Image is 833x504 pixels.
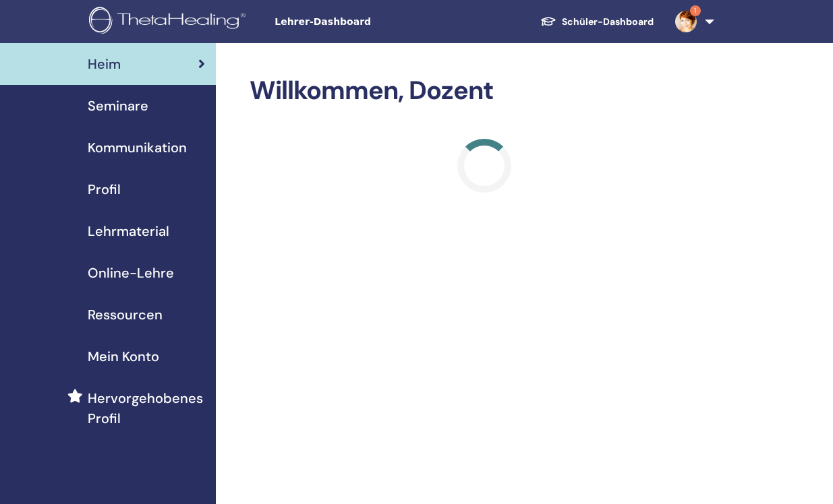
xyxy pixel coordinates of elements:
[88,137,187,158] span: Kommunikation
[88,96,148,116] span: Seminare
[675,11,697,32] img: default.jpg
[529,9,664,34] a: Schüler-Dashboard
[250,75,719,106] h2: Willkommen, Dozent
[88,305,163,325] span: Ressourcen
[88,54,121,74] span: Heim
[275,15,477,29] span: Lehrer-Dashboard
[88,388,205,429] span: Hervorgehobenes Profil
[88,263,174,283] span: Online-Lehre
[540,15,556,27] img: graduation-cap-white.svg
[88,179,121,199] span: Profil
[89,7,250,37] img: logo.png
[690,5,701,16] span: 1
[88,221,169,241] span: Lehrmaterial
[88,346,159,367] span: Mein Konto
